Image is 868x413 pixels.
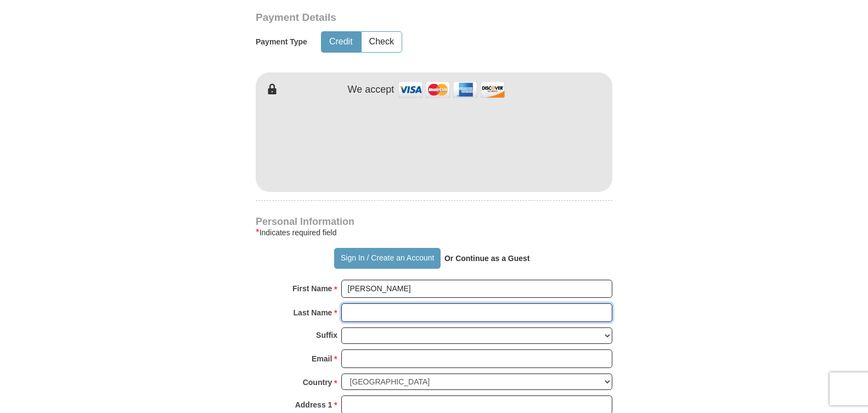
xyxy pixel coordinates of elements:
img: credit cards accepted [397,78,506,101]
strong: Or Continue as a Guest [444,254,530,263]
strong: Suffix [316,327,337,343]
h5: Payment Type [256,37,307,47]
button: Check [362,32,402,52]
strong: Address 1 [295,397,332,412]
h4: Personal Information [256,217,612,226]
button: Credit [322,32,360,52]
strong: Email [312,351,332,366]
strong: Last Name [294,305,332,320]
h4: We accept [348,84,394,96]
h3: Payment Details [256,12,536,24]
strong: Country [303,375,332,390]
button: Sign In / Create an Account [334,248,440,269]
strong: First Name [292,281,332,296]
div: Indicates required field [256,226,612,239]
